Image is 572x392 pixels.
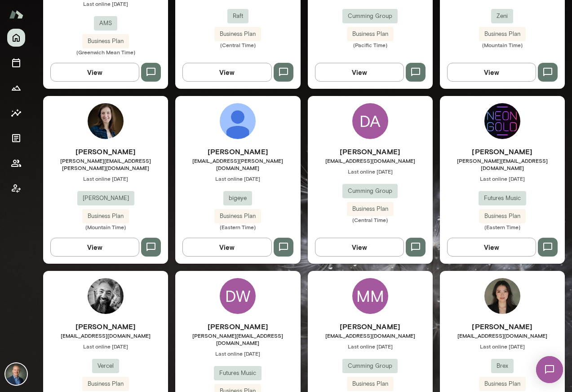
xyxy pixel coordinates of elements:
[43,223,168,231] span: (Mountain Time)
[440,223,565,231] span: (Eastern Time)
[352,103,388,139] div: DA
[43,175,168,182] span: Last online [DATE]
[440,157,565,171] span: [PERSON_NAME][EMAIL_ADDRESS][DOMAIN_NAME]
[43,332,168,339] span: [EMAIL_ADDRESS][DOMAIN_NAME]
[440,175,565,182] span: Last online [DATE]
[7,154,25,172] button: Members
[342,362,398,370] span: Cumming Group
[308,321,433,332] h6: [PERSON_NAME]
[347,30,394,39] span: Business Plan
[175,175,300,182] span: Last online [DATE]
[347,205,394,213] span: Business Plan
[440,332,565,339] span: [EMAIL_ADDRESS][DOMAIN_NAME]
[227,12,248,21] span: Raft
[308,332,433,339] span: [EMAIL_ADDRESS][DOMAIN_NAME]
[88,278,124,314] img: Matt Cleghorn
[43,48,168,56] span: (Greenwich Mean Time)
[182,63,271,82] button: View
[7,79,25,97] button: Growth Plan
[82,37,129,46] span: Business Plan
[175,223,300,231] span: (Eastern Time)
[77,194,134,203] span: [PERSON_NAME]
[214,212,261,221] span: Business Plan
[175,350,300,357] span: Last online [DATE]
[352,278,388,314] div: MM
[175,157,300,171] span: [EMAIL_ADDRESS][PERSON_NAME][DOMAIN_NAME]
[220,103,256,139] img: Drew Stark
[342,187,398,196] span: Cumming Group
[9,6,23,23] img: Mento
[50,63,139,82] button: View
[50,238,139,257] button: View
[214,369,262,378] span: Futures Music
[479,30,526,39] span: Business Plan
[7,129,25,147] button: Documents
[82,379,129,388] span: Business Plan
[491,12,513,21] span: Zeni
[342,12,398,21] span: Cumming Group
[88,103,124,139] img: Anna Chilstedt
[223,194,252,203] span: bigeye
[315,238,404,257] button: View
[43,321,168,332] h6: [PERSON_NAME]
[484,103,520,139] img: Derek Davies
[43,343,168,350] span: Last online [DATE]
[7,29,25,47] button: Home
[479,212,526,221] span: Business Plan
[182,238,271,257] button: View
[491,362,514,370] span: Brex
[447,63,536,82] button: View
[440,41,565,48] span: (Mountain Time)
[315,63,404,82] button: View
[484,278,520,314] img: Flora Zhang
[308,157,433,164] span: [EMAIL_ADDRESS][DOMAIN_NAME]
[308,168,433,175] span: Last online [DATE]
[175,321,300,332] h6: [PERSON_NAME]
[308,343,433,350] span: Last online [DATE]
[175,332,300,346] span: [PERSON_NAME][EMAIL_ADDRESS][DOMAIN_NAME]
[347,379,394,388] span: Business Plan
[175,146,300,157] h6: [PERSON_NAME]
[94,19,117,28] span: AMS
[5,363,27,385] img: Michael Alden
[82,212,129,221] span: Business Plan
[308,146,433,157] h6: [PERSON_NAME]
[440,321,565,332] h6: [PERSON_NAME]
[447,238,536,257] button: View
[220,278,256,314] div: DW
[43,157,168,171] span: [PERSON_NAME][EMAIL_ADDRESS][PERSON_NAME][DOMAIN_NAME]
[92,362,119,370] span: Vercel
[308,216,433,223] span: (Central Time)
[214,30,261,39] span: Business Plan
[43,146,168,157] h6: [PERSON_NAME]
[175,41,300,48] span: (Central Time)
[479,194,526,203] span: Futures Music
[308,41,433,48] span: (Pacific Time)
[479,379,526,388] span: Business Plan
[440,343,565,350] span: Last online [DATE]
[7,179,25,197] button: Client app
[7,104,25,122] button: Insights
[440,146,565,157] h6: [PERSON_NAME]
[7,54,25,72] button: Sessions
